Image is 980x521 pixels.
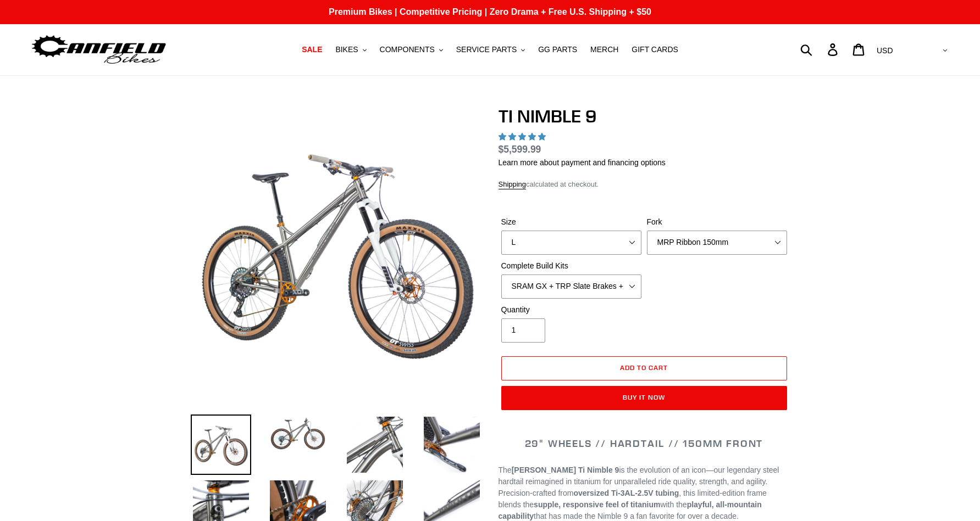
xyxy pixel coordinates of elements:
span: SALE [302,45,322,54]
span: MERCH [590,45,618,54]
span: GG PARTS [538,45,577,54]
a: SALE [296,42,328,57]
span: COMPONENTS [380,45,435,54]
img: Canfield Bikes [30,32,168,67]
strong: [PERSON_NAME] Ti Nimble 9 [512,466,619,474]
label: Size [501,216,641,228]
div: calculated at checkout. [499,179,790,190]
button: BIKES [330,42,372,57]
span: 4.88 stars [499,132,548,141]
img: Load image into Gallery viewer, TI NIMBLE 9 [422,414,482,475]
span: SERVICE PARTS [456,45,517,54]
h1: TI NIMBLE 9 [499,106,790,127]
input: Search [806,37,834,61]
a: GIFT CARDS [626,42,684,57]
button: Add to cart [501,356,787,380]
a: Learn more about payment and financing options [499,158,666,167]
a: Shipping [499,180,527,189]
span: Add to cart [620,363,668,372]
label: Quantity [501,304,641,316]
a: MERCH [585,42,624,57]
span: GIFT CARDS [632,45,678,54]
img: Load image into Gallery viewer, TI NIMBLE 9 [268,414,328,453]
button: SERVICE PARTS [451,42,530,57]
button: COMPONENTS [374,42,449,57]
img: Load image into Gallery viewer, TI NIMBLE 9 [345,414,405,475]
span: $5,599.99 [499,144,541,155]
strong: supple, responsive feel of titanium [534,500,660,509]
strong: oversized Ti-3AL-2.5V tubing [573,489,679,497]
a: GG PARTS [533,42,583,57]
img: Load image into Gallery viewer, TI NIMBLE 9 [191,414,251,475]
span: BIKES [335,45,358,54]
span: 29" WHEELS // HARDTAIL // 150MM FRONT [525,437,763,450]
label: Fork [647,216,787,228]
button: Buy it now [501,386,787,410]
img: TI NIMBLE 9 [193,108,480,395]
label: Complete Build Kits [501,260,641,272]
